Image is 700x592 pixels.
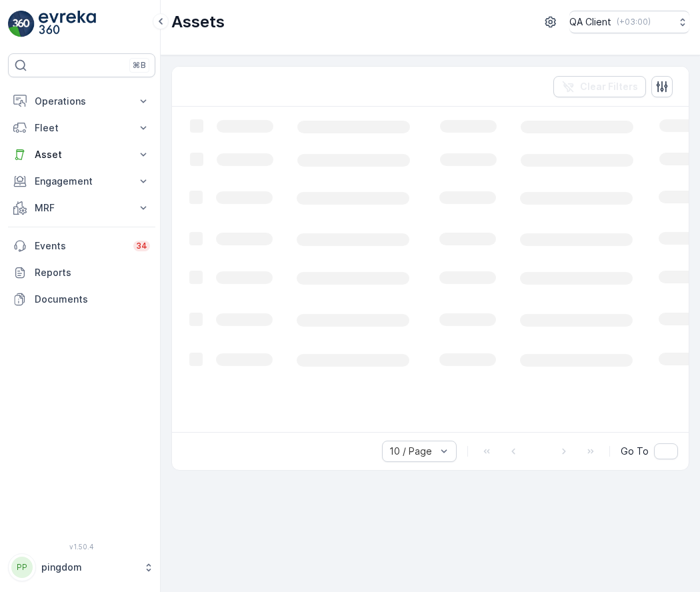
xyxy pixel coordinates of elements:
[8,286,155,313] a: Documents
[8,11,35,37] img: logo
[8,88,155,115] button: Operations
[8,168,155,195] button: Engagement
[553,76,646,97] button: Clear Filters
[621,445,649,458] span: Go To
[11,557,33,578] div: PP
[8,553,155,581] button: PPpingdom
[35,148,129,161] p: Asset
[8,543,155,551] span: v 1.50.4
[39,11,96,37] img: logo_light-DOdMpM7g.png
[35,239,125,253] p: Events
[8,259,155,286] a: Reports
[35,175,129,188] p: Engagement
[569,15,611,29] p: QA Client
[133,60,146,71] p: ⌘B
[8,195,155,221] button: MRF
[35,201,129,215] p: MRF
[35,95,129,108] p: Operations
[136,241,147,251] p: 34
[8,141,155,168] button: Asset
[569,11,689,33] button: QA Client(+03:00)
[580,80,638,93] p: Clear Filters
[8,233,155,259] a: Events34
[35,266,150,279] p: Reports
[171,11,225,33] p: Assets
[8,115,155,141] button: Fleet
[41,561,137,574] p: pingdom
[35,121,129,135] p: Fleet
[617,17,651,27] p: ( +03:00 )
[35,293,150,306] p: Documents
